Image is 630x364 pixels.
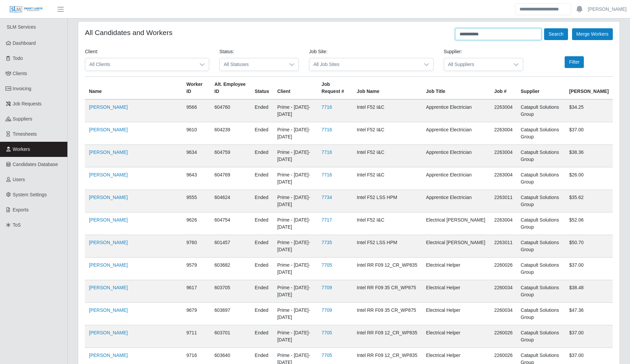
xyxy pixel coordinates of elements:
td: Catapult Solutions Group [517,145,565,167]
td: Catapult Solutions Group [517,190,565,212]
td: ended [251,99,273,122]
td: Catapult Solutions Group [517,303,565,325]
span: SLM Services [7,24,36,30]
a: [PERSON_NAME] [89,127,128,132]
td: Intel F52 I&C [353,122,422,145]
td: Intel F52 I&C [353,99,422,122]
td: ended [251,235,273,258]
td: Intel RR F09 35 CR_WP875 [353,303,422,325]
td: 2263011 [490,235,517,258]
td: Intel RR F09 12_CR_WP835 [353,258,422,280]
span: ToS [13,222,21,228]
span: System Settings [13,192,47,197]
td: 2260034 [490,303,517,325]
span: Exports [13,207,29,212]
img: SLM Logo [9,6,43,13]
td: Electrical Helper [422,325,490,348]
td: Electrical Helper [422,258,490,280]
td: ended [251,190,273,212]
td: Electrical Helper [422,303,490,325]
td: Catapult Solutions Group [517,258,565,280]
td: Intel RR F09 35 CR_WP875 [353,280,422,303]
td: Prime - [DATE]-[DATE] [273,99,317,122]
h4: All Candidates and Workers [85,28,172,37]
span: Workers [13,146,30,152]
td: Catapult Solutions Group [517,167,565,190]
a: 7716 [321,150,332,155]
td: 603682 [211,258,251,280]
td: Apprentice Electrician [422,145,490,167]
td: 2263004 [490,212,517,235]
td: 9566 [182,99,210,122]
a: 7705 [321,262,332,268]
td: 2260034 [490,280,517,303]
a: [PERSON_NAME] [89,195,128,200]
span: Clients [13,71,27,76]
td: Prime - [DATE]-[DATE] [273,258,317,280]
td: Intel F52 LSS HPM [353,235,422,258]
th: Supplier [517,77,565,100]
td: 604624 [211,190,251,212]
td: Intel F52 LSS HPM [353,190,422,212]
a: [PERSON_NAME] [89,172,128,177]
td: $50.70 [565,235,613,258]
td: $38.48 [565,280,613,303]
label: Supplier: [444,48,462,55]
td: Intel F52 I&C [353,167,422,190]
span: Todo [13,56,23,61]
td: Catapult Solutions Group [517,280,565,303]
td: Prime - [DATE]-[DATE] [273,303,317,325]
td: 604760 [211,99,251,122]
td: ended [251,303,273,325]
td: $37.00 [565,122,613,145]
td: Catapult Solutions Group [517,325,565,348]
td: 9711 [182,325,210,348]
th: [PERSON_NAME] [565,77,613,100]
td: ended [251,145,273,167]
td: ended [251,122,273,145]
td: 2260026 [490,325,517,348]
td: 9760 [182,235,210,258]
span: Timesheets [13,131,37,137]
td: Electrical [PERSON_NAME] [422,212,490,235]
a: [PERSON_NAME] [588,6,627,13]
th: Client [273,77,317,100]
span: All Statuses [220,58,285,71]
td: Intel RR F09 12_CR_WP835 [353,325,422,348]
td: $37.00 [565,325,613,348]
td: 604769 [211,167,251,190]
a: 7709 [321,285,332,290]
a: 7709 [321,307,332,313]
td: 604759 [211,145,251,167]
td: Catapult Solutions Group [517,235,565,258]
td: 604754 [211,212,251,235]
a: [PERSON_NAME] [89,217,128,223]
td: Prime - [DATE]-[DATE] [273,235,317,258]
td: 9626 [182,212,210,235]
td: ended [251,325,273,348]
td: 2263004 [490,167,517,190]
td: $52.06 [565,212,613,235]
a: [PERSON_NAME] [89,104,128,110]
td: Apprentice Electrician [422,167,490,190]
td: $35.62 [565,190,613,212]
td: 603701 [211,325,251,348]
a: [PERSON_NAME] [89,262,128,268]
a: [PERSON_NAME] [89,285,128,290]
td: Electrical [PERSON_NAME] [422,235,490,258]
th: Job Title [422,77,490,100]
td: 2263004 [490,145,517,167]
a: 7716 [321,127,332,132]
td: $34.25 [565,99,613,122]
span: Users [13,177,25,182]
a: 7735 [321,240,332,245]
span: All Clients [85,58,195,71]
td: 603705 [211,280,251,303]
td: ended [251,280,273,303]
td: 9679 [182,303,210,325]
a: 7734 [321,195,332,200]
th: Alt. Employee ID [211,77,251,100]
td: $38.36 [565,145,613,167]
td: 9643 [182,167,210,190]
td: Electrical Helper [422,280,490,303]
